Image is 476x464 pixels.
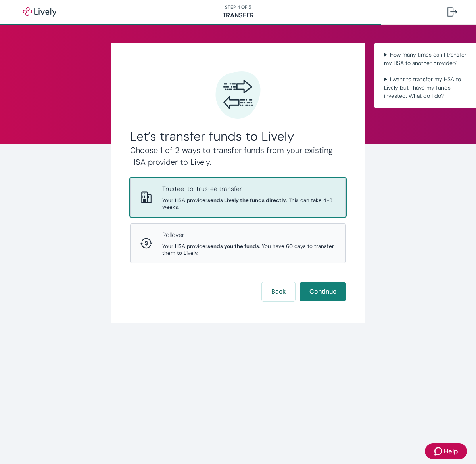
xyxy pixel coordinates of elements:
[162,243,336,256] span: Your HSA provider . You have 60 days to transfer them to Lively.
[300,282,346,301] button: Continue
[131,224,345,263] button: RolloverRolloverYour HSA providersends you the funds. You have 60 days to transfer them to Lively.
[441,2,463,21] button: Log out
[17,7,62,17] img: Lively
[425,443,467,459] button: Zendesk support iconHelp
[130,128,346,144] h2: Let’s transfer funds to Lively
[207,243,259,250] strong: sends you the funds
[162,197,336,210] span: Your HSA provider . This can take 4-8 weeks.
[381,49,476,69] summary: How many times can I transfer my HSA to another provider?
[162,184,336,194] p: Trustee-to-trustee transfer
[262,282,295,301] button: Back
[162,230,336,240] p: Rollover
[207,197,286,204] strong: sends Lively the funds directly
[381,74,476,102] summary: I want to transfer my HSA to Lively but I have my funds invested. What do I do?
[130,144,346,168] h4: Choose 1 of 2 ways to transfer funds from your existing HSA provider to Lively.
[140,191,153,204] svg: Trustee-to-trustee
[444,447,458,456] span: Help
[140,237,153,250] svg: Rollover
[131,178,345,217] button: Trustee-to-trusteeTrustee-to-trustee transferYour HSA providersends Lively the funds directly. Th...
[434,447,444,456] svg: Zendesk support icon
